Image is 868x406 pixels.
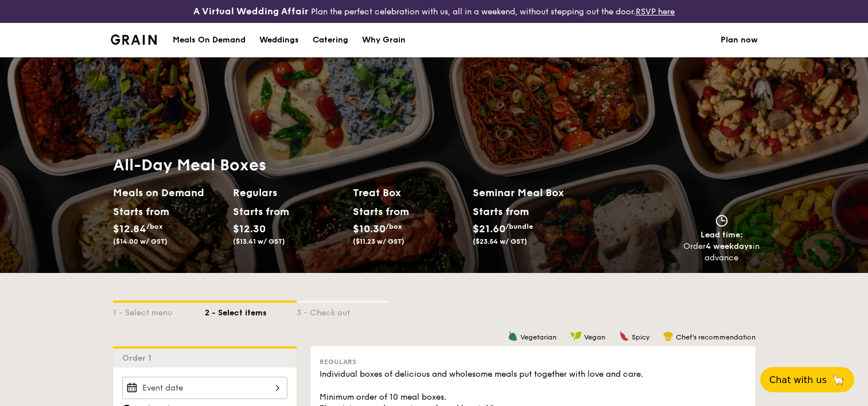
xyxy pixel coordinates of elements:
[205,303,297,319] div: 2 - Select items
[113,237,168,245] span: ($14.00 w/ GST)
[146,222,163,231] span: /box
[111,34,157,45] a: Logotype
[233,222,266,235] span: $12.30
[259,23,299,57] div: Weddings
[706,241,753,251] strong: 4 weekdays
[520,333,556,341] span: Vegetarian
[122,377,287,399] input: Event date
[508,331,518,341] img: icon-vegetarian.fe4039eb.svg
[713,214,730,227] img: icon-clock.2db775ea.svg
[632,333,649,341] span: Spicy
[683,241,760,264] div: Order in advance
[353,222,386,235] span: $10.30
[769,374,827,385] span: Chat with us
[166,23,252,57] a: Meals On Demand
[320,358,356,366] span: Regulars
[619,331,629,341] img: icon-spicy.37a8142b.svg
[505,222,533,231] span: /bundle
[386,222,402,231] span: /box
[193,5,309,18] h4: A Virtual Wedding Affair
[663,331,674,341] img: icon-chef-hat.a58ddaea.svg
[297,303,388,319] div: 3 - Check out
[473,237,527,245] span: ($23.54 w/ GST)
[111,34,157,45] img: Grain
[233,237,285,245] span: ($13.41 w/ GST)
[252,23,306,57] a: Weddings
[636,7,675,17] a: RSVP here
[113,303,205,319] div: 1 - Select menu
[122,353,156,363] span: Order 1
[113,203,164,220] div: Starts from
[113,155,593,175] h1: All-Day Meal Boxes
[353,185,464,201] h2: Treat Box
[353,237,404,245] span: ($11.23 w/ GST)
[473,185,593,201] h2: Seminar Meal Box
[113,185,224,201] h2: Meals on Demand
[353,203,404,220] div: Starts from
[676,333,756,341] span: Chef's recommendation
[362,23,406,57] div: Why Grain
[760,367,854,392] button: Chat with us🦙
[233,203,284,220] div: Starts from
[570,331,582,341] img: icon-vegan.f8ff3823.svg
[700,230,743,240] span: Lead time:
[233,185,344,201] h2: Regulars
[584,333,605,341] span: Vegan
[306,23,355,57] a: Catering
[355,23,412,57] a: Why Grain
[173,23,246,57] div: Meals On Demand
[831,373,845,387] span: 🦙
[473,203,528,220] div: Starts from
[473,222,505,235] span: $21.60
[313,23,348,57] div: Catering
[721,23,758,57] a: Plan now
[145,5,723,18] div: Plan the perfect celebration with us, all in a weekend, without stepping out the door.
[113,222,146,235] span: $12.84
